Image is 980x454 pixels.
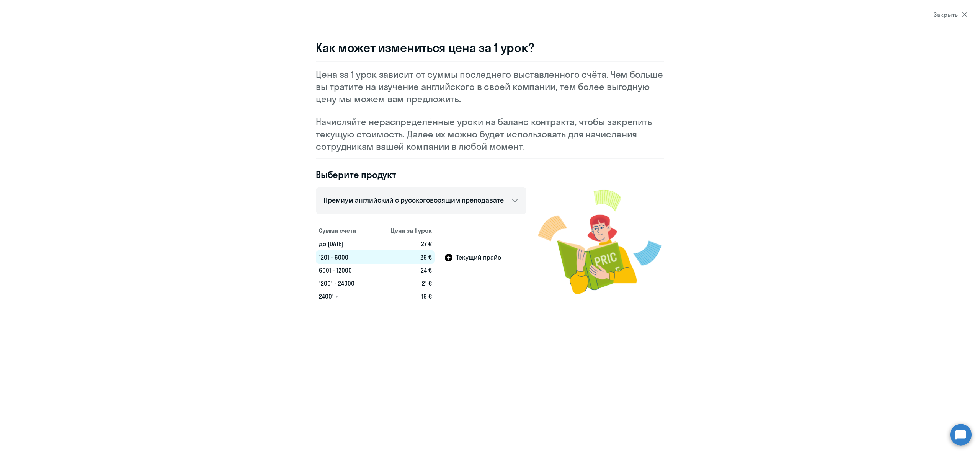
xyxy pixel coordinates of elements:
td: 1201 - 6000 [316,250,373,264]
td: Текущий прайс [435,250,526,264]
th: Цена за 1 урок [373,224,435,237]
td: 24 € [373,264,435,277]
td: 24001 + [316,290,373,303]
h3: Как может измениться цена за 1 урок? [316,40,664,55]
td: 12001 - 24000 [316,277,373,290]
p: Начисляйте нераспределённые уроки на баланс контракта, чтобы закрепить текущую стоимость. Далее и... [316,116,664,152]
td: 19 € [373,290,435,303]
th: Сумма счета [316,224,373,237]
td: 21 € [373,277,435,290]
img: modal-image.png [538,181,664,303]
td: 26 € [373,250,435,264]
h4: Выберите продукт [316,168,526,181]
td: 27 € [373,237,435,250]
td: 6001 - 12000 [316,264,373,277]
p: Цена за 1 урок зависит от суммы последнего выставленного счёта. Чем больше вы тратите на изучение... [316,68,664,105]
td: до [DATE] [316,237,373,250]
div: Закрыть [934,10,967,19]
